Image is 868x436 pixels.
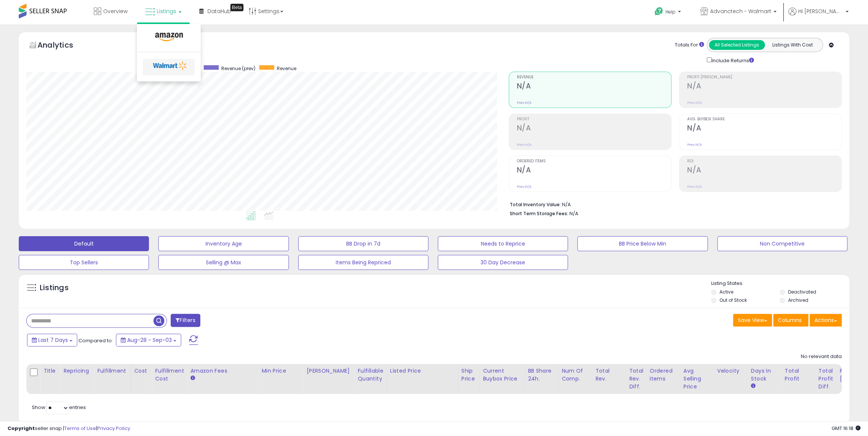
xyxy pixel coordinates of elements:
h2: N/A [687,124,841,134]
button: BB Price Below Min [577,236,707,251]
button: Items Being Repriced [298,255,428,270]
button: Columns [773,314,808,327]
h5: Analytics [38,40,88,52]
span: Listings [157,7,176,15]
div: Num of Comp. [562,367,589,383]
small: Days In Stock. [751,383,755,390]
label: Active [719,289,733,295]
div: Include Returns [701,56,763,64]
small: Amazon Fees. [190,375,195,382]
div: Fulfillment Cost [155,367,184,383]
div: Fulfillable Quantity [357,367,383,383]
div: [PERSON_NAME] [306,367,351,375]
span: Revenue [277,65,296,72]
button: BB Drop in 7d [298,236,428,251]
span: Revenue (prev) [221,65,255,72]
span: 2025-09-11 16:18 GMT [832,425,860,432]
div: Cost [134,367,149,375]
div: Ordered Items [650,367,677,383]
button: All Selected Listings [709,40,765,50]
li: N/A [510,199,836,208]
span: ROI [687,159,841,163]
label: Deactivated [788,289,816,295]
span: Compared to: [78,337,113,344]
span: N/A [569,210,578,217]
b: Total Inventory Value: [510,201,561,208]
span: DataHub [207,7,231,15]
h5: Listings [40,283,69,293]
div: Title [44,367,57,375]
strong: Copyright [8,425,35,432]
a: Hi [PERSON_NAME] [788,7,848,24]
button: Actions [809,314,842,327]
small: Prev: N/A [687,184,702,189]
b: Short Term Storage Fees: [510,210,568,217]
div: seller snap | | [8,425,130,432]
button: Filters [171,314,200,327]
small: Prev: N/A [517,184,532,189]
h2: N/A [687,166,841,176]
p: Listing States: [711,280,849,287]
small: Prev: N/A [517,142,532,147]
h2: N/A [687,82,841,92]
span: Advanctech - Walmart [710,7,771,15]
div: Total Rev. Diff. [629,367,643,391]
button: Inventory Age [158,236,288,251]
a: Privacy Policy [97,425,130,432]
span: Ordered Items [517,159,671,163]
button: Non Competitive [717,236,847,251]
div: Total Profit Diff. [818,367,833,391]
span: Show: entries [32,404,86,411]
div: Repricing [63,367,91,375]
span: Revenue [517,75,671,79]
span: Aug-28 - Sep-03 [127,336,172,344]
button: Selling @ Max [158,255,288,270]
div: Min Price [261,367,300,375]
div: No relevant data [801,353,842,360]
button: Needs to Reprice [438,236,568,251]
span: Overview [103,7,128,15]
h2: N/A [517,82,671,92]
div: Days In Stock [751,367,778,383]
button: Last 7 Days [27,334,77,346]
div: Velocity [717,367,745,375]
span: Profit [517,117,671,121]
div: Avg Selling Price [683,367,711,391]
div: Current Buybox Price [483,367,521,383]
span: Profit [PERSON_NAME] [687,75,841,79]
button: Default [19,236,149,251]
div: Total Profit [785,367,812,383]
small: Prev: N/A [687,100,702,105]
label: Archived [788,297,808,303]
button: Aug-28 - Sep-03 [116,334,181,346]
button: Listings With Cost [764,40,820,50]
button: Top Sellers [19,255,149,270]
div: BB Share 24h. [528,367,555,383]
span: Last 7 Days [38,336,68,344]
h2: N/A [517,166,671,176]
i: Get Help [654,7,664,16]
label: Out of Stock [719,297,747,303]
span: Avg. Buybox Share [687,117,841,121]
span: Columns [778,316,802,324]
a: Help [649,1,688,24]
div: Amazon Fees [190,367,255,375]
button: Save View [733,314,772,327]
h2: N/A [517,124,671,134]
small: Prev: N/A [517,100,532,105]
div: Total Rev. [595,367,623,383]
div: Listed Price [390,367,455,375]
div: Ship Price [461,367,476,383]
div: Totals For [675,42,704,49]
div: Fulfillment [97,367,128,375]
div: Tooltip anchor [230,4,243,11]
span: Help [665,9,676,15]
a: Terms of Use [64,425,96,432]
span: Hi [PERSON_NAME] [798,7,843,15]
small: Prev: N/A [687,142,702,147]
button: 30 Day Decrease [438,255,568,270]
